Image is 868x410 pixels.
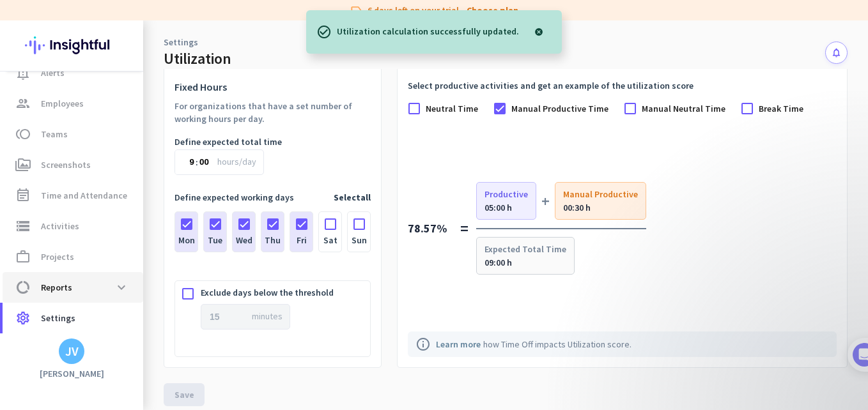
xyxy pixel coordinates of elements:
label: Mon [175,229,198,252]
div: Insightful AI assistant says… [10,87,245,218]
a: Settings [164,36,198,49]
i: info [415,337,431,352]
i: settings [15,310,31,326]
input: : [175,149,194,176]
i: work_outline [15,249,31,264]
i: label [350,4,362,17]
span: = [460,220,469,238]
img: Profile image for Insightful AI assistant [36,7,57,27]
span: Break Time [759,102,803,115]
a: Choose plan [467,4,518,17]
div: Close [224,5,247,28]
a: settingsSettings [3,303,143,333]
label: Wed [233,229,255,252]
span: Activities [41,218,79,234]
div: Hi [PERSON_NAME],Congrats on setting up your Insightful account! 🎉Welcome to Insightful Support -... [10,87,210,190]
img: menu-toggle [151,20,160,410]
span: Manual Neutral Time [642,102,725,115]
a: event_noteTime and Attendance [3,180,143,211]
a: tollTeams [3,119,143,149]
a: perm_mediaScreenshots [3,149,143,180]
p: Expected Total Time [484,243,566,255]
span: Settings [41,310,75,326]
span: Screenshots [41,157,91,172]
button: expand_more [110,276,133,299]
span: Save [174,388,194,401]
i: notification_important [15,65,31,80]
i: perm_media [15,157,31,172]
div: JV [65,345,79,358]
button: I'd like a demo 👀 [141,229,239,255]
time: 09:00 h [484,257,512,268]
a: groupEmployees [3,88,143,119]
label: Fri [290,229,313,252]
h1: Utilization [164,49,231,69]
i: event_note [15,188,31,203]
button: I'm stuck ❓ [30,293,104,319]
span: Alerts [41,65,65,80]
label: Sun [348,229,370,252]
button: Save [164,383,205,406]
a: Learn more [436,338,481,350]
p: For organizations that have a set number of working hours per day. [174,100,371,125]
i: group [15,96,31,111]
button: Home [200,5,224,29]
p: Productive [484,188,528,201]
button: notifications [825,42,848,64]
span: Time and Attendance [41,188,127,203]
time: 05:00 h [484,202,512,213]
div: Select all [334,193,371,202]
label: Sat [319,229,341,252]
div: how Time Off impacts Utilization score. [436,338,632,351]
input: : [199,149,219,176]
img: Insightful logo [25,20,118,70]
span: Employees [41,96,84,111]
a: data_usageReportsexpand_more [3,272,143,303]
button: I'm good, thanks. 👍 [128,325,239,351]
button: go back [8,5,33,29]
div: Define expected total time [174,135,371,148]
p: Utilization calculation successfully updated. [337,24,519,37]
label: Tue [204,229,226,252]
p: Manual Productive [563,188,638,201]
label: Thu [261,229,284,252]
p: Select productive activities and get an example of the utilization score [408,79,837,92]
a: notification_importantAlerts [3,57,143,88]
h3: Fixed Hours [174,79,371,95]
div: Insightful AI assistant • 4h ago [20,192,140,200]
i: toll [15,126,31,142]
span: Projects [41,249,74,264]
i: notifications [831,47,842,58]
a: work_outlineProjects [3,241,143,272]
i: data_usage [15,280,31,295]
i: storage [15,218,31,234]
button: I want to see the onboarding guide 📔 [49,261,239,287]
span: Exclude days below the threshold [201,286,334,299]
span: hours/day [217,155,256,168]
div: + [541,192,550,210]
span: Reports [41,280,72,295]
span: Manual Productive Time [511,102,608,115]
button: I want to ask a question 👤 [99,293,239,319]
label: Define expected working days [174,192,294,203]
div: Hi [PERSON_NAME], Congrats on setting up your Insightful account! 🎉 Welcome to Insightful Support... [20,95,199,182]
span: Neutral Time [426,102,478,115]
span: Teams [41,126,68,142]
time: 00:30 h [563,202,591,213]
h1: Insightful AI assistant [62,12,173,22]
a: storageActivities [3,211,143,241]
button: Selectall [334,186,371,209]
span: 78.57% [408,221,453,236]
label: : [174,149,264,175]
span: minutes [252,310,283,323]
input: Exclude days below the thresholdminutes [201,304,290,330]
